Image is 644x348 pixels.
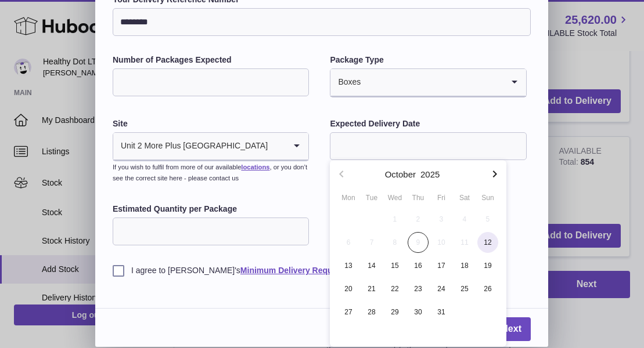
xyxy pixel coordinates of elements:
span: 23 [408,278,429,299]
span: 27 [338,302,359,322]
div: Tue [360,193,383,203]
button: 23 [406,277,430,300]
span: 15 [384,255,405,276]
button: 31 [430,300,453,324]
span: 9 [408,232,429,253]
span: 19 [477,255,498,276]
button: 25 [453,277,476,300]
input: Search for option [361,69,502,96]
span: 12 [477,232,498,253]
button: 20 [337,277,360,300]
span: 18 [454,255,475,276]
span: 30 [408,302,429,322]
button: 22 [383,277,406,300]
span: 28 [361,302,382,322]
button: 17 [430,254,453,277]
div: Sun [476,193,499,203]
input: Search for option [268,133,285,159]
span: 3 [431,209,452,230]
div: Search for option [113,133,308,161]
span: 29 [384,302,405,322]
span: 20 [338,278,359,299]
span: 10 [431,232,452,253]
button: 3 [430,208,453,231]
label: Number of Packages Expected [113,55,309,66]
span: 2 [408,209,429,230]
a: Minimum Delivery Requirements [240,266,366,275]
button: 18 [453,254,476,277]
button: 29 [383,300,406,324]
span: 7 [361,232,382,253]
button: 30 [406,300,430,324]
label: I agree to [PERSON_NAME]'s [113,265,531,276]
span: 1 [384,209,405,230]
span: 16 [408,255,429,276]
span: Unit 2 More Plus [GEOGRAPHIC_DATA] [113,133,268,159]
span: 11 [454,232,475,253]
a: locations [241,164,269,171]
button: 24 [430,277,453,300]
span: 31 [431,302,452,322]
span: 14 [361,255,382,276]
span: 8 [384,232,405,253]
span: 17 [431,255,452,276]
button: 9 [406,231,430,254]
label: Package Type [330,55,526,66]
button: 15 [383,254,406,277]
span: 4 [454,209,475,230]
div: Sat [453,193,476,203]
div: Search for option [330,69,526,97]
span: 22 [384,278,405,299]
button: 6 [337,231,360,254]
button: 11 [453,231,476,254]
span: Boxes [330,69,361,96]
button: 19 [476,254,499,277]
label: Site [113,118,309,129]
span: 25 [454,278,475,299]
button: 1 [383,208,406,231]
label: Estimated Quantity per Package [113,204,309,215]
button: 26 [476,277,499,300]
button: 16 [406,254,430,277]
button: October [385,170,416,179]
span: 26 [477,278,498,299]
small: If you wish to fulfil from more of our available , or you don’t see the correct site here - pleas... [113,164,307,182]
label: Expected Delivery Date [330,118,526,129]
button: 5 [476,208,499,231]
button: 27 [337,300,360,324]
button: 14 [360,254,383,277]
a: Next [492,317,531,341]
span: 21 [361,278,382,299]
button: 7 [360,231,383,254]
button: 12 [476,231,499,254]
button: 10 [430,231,453,254]
span: 24 [431,278,452,299]
button: 21 [360,277,383,300]
span: 5 [477,209,498,230]
button: 2 [406,208,430,231]
div: Thu [406,193,430,203]
button: 13 [337,254,360,277]
button: 4 [453,208,476,231]
div: Mon [337,193,360,203]
span: 13 [338,255,359,276]
span: 6 [338,232,359,253]
button: 2025 [420,170,440,179]
button: 8 [383,231,406,254]
div: Wed [383,193,406,203]
div: Fri [430,193,453,203]
button: 28 [360,300,383,324]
